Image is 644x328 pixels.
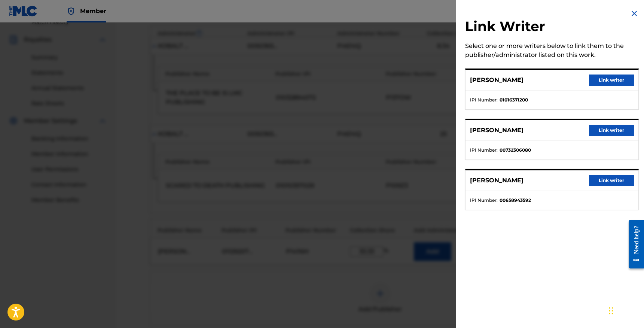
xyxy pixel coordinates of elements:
strong: 00732306080 [500,147,531,154]
span: IPI Number : [470,97,498,103]
div: Select one or more writers below to link them to the publisher/administrator listed on this work. [465,42,639,60]
iframe: Resource Center [623,214,644,274]
span: IPI Number : [470,197,498,204]
span: Member [80,7,106,15]
iframe: Chat Widget [607,292,644,328]
img: MLC Logo [9,6,38,16]
button: Link writer [589,75,634,86]
button: Link writer [589,175,634,186]
p: [PERSON_NAME] [470,176,524,185]
button: Link writer [589,125,634,136]
img: Top Rightsholder [67,7,76,16]
div: Drag [609,300,613,322]
p: [PERSON_NAME] [470,126,524,135]
strong: 01016371200 [500,97,528,103]
h2: Link Writer [465,18,639,37]
p: [PERSON_NAME] [470,76,524,85]
span: IPI Number : [470,147,498,154]
strong: 00658943592 [500,197,531,204]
